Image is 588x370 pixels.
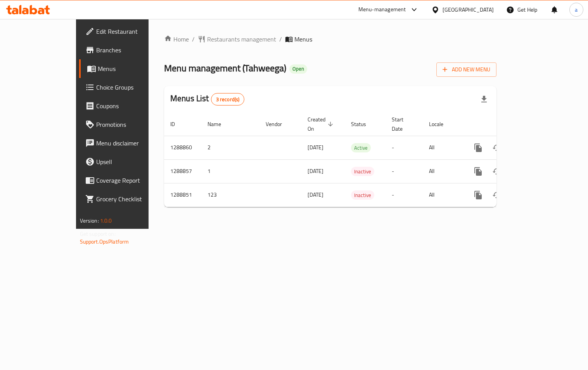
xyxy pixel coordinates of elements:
a: Coupons [79,97,174,115]
a: Edit Restaurant [79,22,174,41]
span: Vendor [266,119,292,129]
span: Restaurants management [207,35,276,44]
a: Restaurants management [198,35,276,44]
li: / [279,35,282,44]
div: [GEOGRAPHIC_DATA] [443,5,494,14]
td: 2 [201,136,259,159]
td: All [423,136,463,159]
a: Support.OpsPlatform [80,237,129,247]
span: Menu management ( Tahweega ) [164,59,286,77]
span: Locale [429,119,453,129]
span: [DATE] [308,190,323,200]
table: enhanced table [164,112,550,207]
td: All [423,159,463,183]
span: Inactive [351,191,374,200]
span: Status [351,119,376,129]
span: 3 record(s) [211,96,244,103]
span: Branches [96,45,168,55]
span: Promotions [96,120,168,129]
button: more [469,162,488,181]
span: Coverage Report [96,176,168,185]
span: Coupons [96,101,168,111]
a: Upsell [79,152,174,171]
div: Menu-management [358,5,406,14]
div: Active [351,143,371,152]
a: Coverage Report [79,171,174,190]
span: Add New Menu [443,65,490,74]
td: 123 [201,183,259,207]
div: Total records count [211,93,245,105]
span: Edit Restaurant [96,27,168,36]
td: - [386,136,423,159]
span: Active [351,144,371,152]
span: Open [289,66,307,72]
span: Menus [294,35,312,44]
div: Export file [475,90,493,109]
th: Actions [463,112,550,136]
span: Start Date [392,115,413,133]
td: 1288857 [164,159,201,183]
span: Created On [308,115,336,133]
button: Add New Menu [436,62,496,77]
li: / [192,35,195,44]
span: Upsell [96,157,168,166]
td: 1288860 [164,136,201,159]
button: Change Status [488,162,506,181]
td: All [423,183,463,207]
nav: breadcrumb [164,35,496,44]
a: Menus [79,59,174,78]
button: Change Status [488,138,506,157]
span: Grocery Checklist [96,194,168,204]
button: more [469,138,488,157]
span: ID [170,119,185,129]
span: Version: [80,216,99,226]
span: [DATE] [308,166,323,176]
a: Menu disclaimer [79,134,174,152]
td: 1 [201,159,259,183]
td: - [386,159,423,183]
span: Get support on: [80,229,116,239]
span: Name [208,119,231,129]
span: Choice Groups [96,83,168,92]
div: Inactive [351,167,374,176]
button: more [469,186,488,204]
span: Menus [98,64,168,73]
a: Grocery Checklist [79,190,174,208]
a: Choice Groups [79,78,174,97]
span: a [575,5,578,14]
span: Inactive [351,167,374,176]
span: Menu disclaimer [96,138,168,148]
td: - [386,183,423,207]
span: [DATE] [308,142,323,152]
a: Promotions [79,115,174,134]
a: Home [164,35,189,44]
div: Open [289,64,307,74]
a: Branches [79,41,174,59]
h2: Menus List [170,93,244,105]
button: Change Status [488,186,506,204]
span: 1.0.0 [100,216,112,226]
td: 1288851 [164,183,201,207]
